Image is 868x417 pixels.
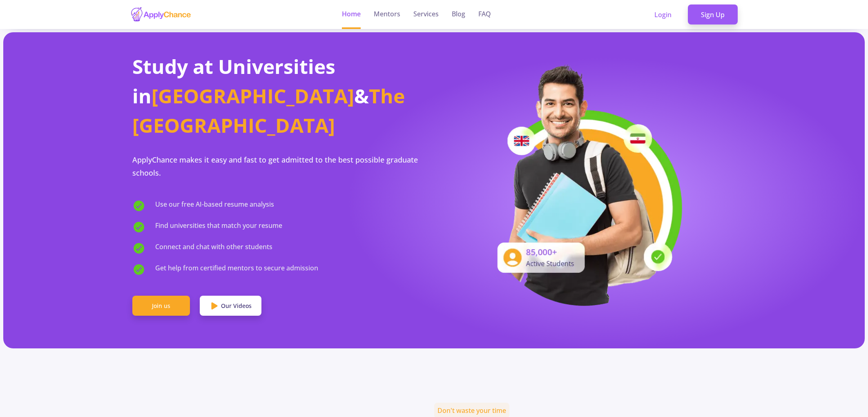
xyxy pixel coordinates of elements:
[132,296,190,316] a: Join us
[155,242,272,255] span: Connect and chat with other students
[221,301,252,310] span: Our Videos
[688,4,738,25] a: Sign Up
[132,155,418,178] span: ApplyChance makes it easy and fast to get admitted to the best possible graduate schools.
[485,62,685,306] img: applicant
[130,7,192,22] img: applychance logo
[200,296,261,316] a: Our Videos
[155,199,274,212] span: Use our free AI-based resume analysis
[152,83,354,109] span: [GEOGRAPHIC_DATA]
[155,263,318,276] span: Get help from certified mentors to secure admission
[354,83,369,109] span: &
[155,221,282,234] span: Find universities that match your resume
[132,53,335,109] span: Study at Universities in
[641,4,685,25] a: Login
